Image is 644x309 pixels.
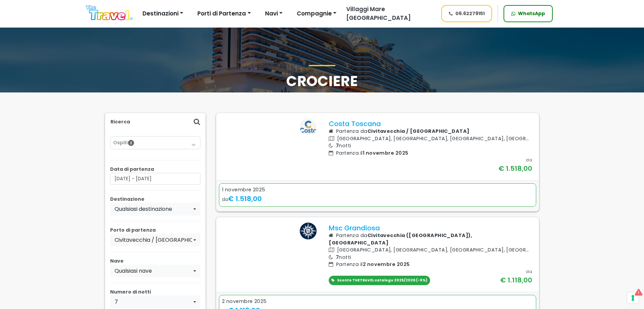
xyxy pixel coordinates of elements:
a: 06.62279151 [441,5,492,22]
p: Partenza il [329,261,532,268]
button: Navi [261,7,287,21]
div: Qualsiasi nave [115,267,192,275]
button: Qualsiasi nave [110,265,200,277]
span: 2 novembre 2025 [363,261,410,268]
button: Civitavecchia / Roma [110,234,200,246]
p: Partenza da [329,128,532,135]
p: Partenza da [329,232,532,246]
div: € 1.118,00 [500,280,532,290]
a: Ospiti2 [113,139,197,146]
div: da [526,157,532,163]
div: Qualsiasi destinazione [115,205,192,213]
div: 1 novembre 2025 [222,186,533,194]
h1: Crociere [105,65,539,90]
p: notti [329,142,532,150]
span: Villaggi Mare [GEOGRAPHIC_DATA] [346,5,411,22]
p: Nave [110,258,200,265]
span: 06.62279151 [455,10,485,17]
p: Msc Grandiosa [329,224,532,232]
a: Villaggi Mare [GEOGRAPHIC_DATA] [341,5,435,22]
img: msc logo [300,223,317,239]
button: Porti di Partenza [193,7,255,21]
b: Civitavecchia / [GEOGRAPHIC_DATA] [367,128,470,134]
p: Destinazione [110,196,200,203]
img: Logo The Travel [86,5,133,21]
button: Qualsiasi destinazione [110,203,200,216]
button: 7 [110,296,200,308]
span: 7 [336,142,339,149]
button: Compagnie [292,7,341,21]
p: Ricerca [110,118,130,125]
div: Civitavecchia / [GEOGRAPHIC_DATA] [115,236,192,244]
span: Sconto THETRAVEL catalogo 2025/2026 (-5%) [337,282,427,287]
b: Civitavecchia ([GEOGRAPHIC_DATA]), [GEOGRAPHIC_DATA] [329,232,472,246]
div: 7 [115,298,192,306]
p: notti [329,254,532,261]
img: costa logo [300,118,317,135]
p: [GEOGRAPHIC_DATA], [GEOGRAPHIC_DATA], [GEOGRAPHIC_DATA], [GEOGRAPHIC_DATA], [GEOGRAPHIC_DATA], [G... [329,246,532,254]
p: Data di partenza [110,166,200,173]
div: Ricerca [105,113,205,131]
p: [GEOGRAPHIC_DATA], [GEOGRAPHIC_DATA], [GEOGRAPHIC_DATA], [GEOGRAPHIC_DATA] [329,135,532,143]
button: Destinazioni [138,7,188,21]
div: da [222,194,533,204]
a: WhatsApp [504,5,553,22]
span: 1 novembre 2025 [363,150,409,156]
span: 2 [128,140,134,146]
span: 7 [336,254,339,261]
a: Msc Grandiosa Partenza daCivitavecchia ([GEOGRAPHIC_DATA]), [GEOGRAPHIC_DATA] [GEOGRAPHIC_DATA], ... [329,224,532,290]
p: Costa Toscana [329,120,532,128]
a: 1 novembre 2025 da€ 1.518,00 [219,183,536,207]
p: Numero di notti [110,288,200,296]
img: UTN8.jpg [216,217,322,297]
a: Costa Toscana Partenza daCivitavecchia / [GEOGRAPHIC_DATA] [GEOGRAPHIC_DATA], [GEOGRAPHIC_DATA], ... [329,120,532,173]
p: Porto di partenza [110,227,200,234]
span: € 1.518,00 [228,194,262,203]
div: da [526,273,532,280]
span: WhatsApp [518,10,545,17]
p: Partenza il [329,150,532,157]
div: € 1.518,00 [498,163,532,173]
